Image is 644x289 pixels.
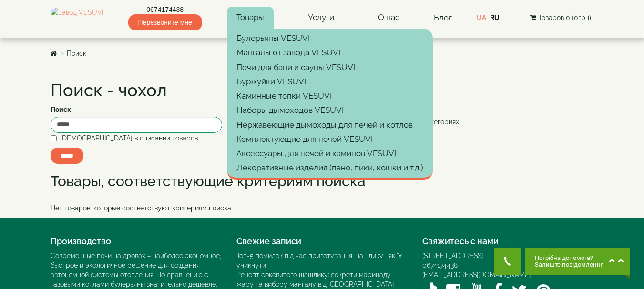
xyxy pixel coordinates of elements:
a: Мангалы от завода VESUVI [227,45,433,60]
div: [STREET_ADDRESS] [422,251,594,260]
a: Наборы дымоходов VESUVI [227,103,433,117]
span: Товаров 0 (0грн) [538,14,591,21]
a: [EMAIL_ADDRESS][DOMAIN_NAME] [422,271,531,279]
a: 0674174438 [128,5,202,14]
a: Товары [227,7,274,29]
p: Нет товаров, которые соответствуют критериям поиска. [51,203,594,213]
a: Комплектующие для печей VESUVI [227,132,433,146]
button: Get Call button [494,248,521,275]
a: Декоративные изделия (пано, пики, кошки и т.д.) [227,160,433,175]
span: Потрібна допомога? [535,255,604,261]
label: Поиск: [51,105,72,114]
span: Перезвоните мне [128,14,202,30]
a: Печи для бани и сауны VESUVI [227,60,433,74]
a: UA [477,14,486,21]
a: Блог [434,13,452,22]
h1: Поиск - чохол [51,81,594,100]
h4: Производство [51,237,222,246]
a: 0674174438 [422,261,458,269]
h4: Свежие записи [236,237,408,246]
a: Поиск [67,50,86,57]
a: RU [490,14,500,21]
span: Залиште повідомлення [535,261,604,268]
h4: Свяжитесь с нами [422,237,594,246]
a: О нас [368,7,409,29]
img: Завод VESUVI [51,8,103,28]
a: Каминные топки VESUVI [227,89,433,103]
a: Нержавеющие дымоходы для печей и котлов [227,118,433,132]
a: Булерьяны VESUVI [227,31,433,45]
button: Chat button [525,248,630,275]
a: Буржуйки VESUVI [227,74,433,89]
a: Топ-5 помилок під час приготування шашлику і як їх уникнути [236,252,402,269]
label: [DEMOGRAPHIC_DATA] в описании товаров [51,133,198,143]
input: [DEMOGRAPHIC_DATA] в описании товаров [51,135,57,141]
a: Аксессуары для печей и каминов VESUVI [227,146,433,160]
button: Товаров 0 (0грн) [527,12,594,23]
h2: Товары, соответствующие критериям поиска [51,173,594,189]
a: Услуги [298,7,344,29]
a: Рецепт соковитого шашлику: секрети маринаду, жару та вибору мангалу від [GEOGRAPHIC_DATA] [236,271,394,288]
